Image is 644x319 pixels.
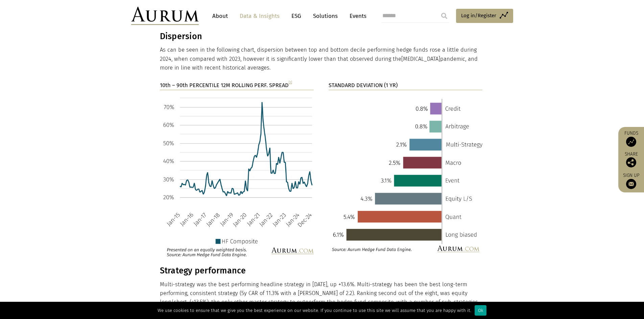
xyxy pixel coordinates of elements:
[288,10,305,22] a: ESG
[160,31,483,42] h3: Dispersion
[456,9,513,23] a: Log in/Register
[310,10,341,22] a: Solutions
[401,56,440,62] span: [MEDICAL_DATA]
[475,305,486,316] div: Ok
[289,80,292,84] a: [1]
[626,157,636,167] img: Share this post
[209,10,231,22] a: About
[236,10,283,22] a: Data & Insights
[461,11,496,20] span: Log in/Register
[346,10,366,22] a: Events
[622,152,641,167] div: Share
[622,130,641,147] a: Funds
[437,9,451,23] input: Submit
[160,82,292,88] strong: 10th – 90th PERCENTILE 12M ROLLING PERF. SPREAD
[160,46,483,72] p: As can be seen in the following chart, dispersion between top and bottom decile performing hedge ...
[160,266,483,276] h3: Strategy performance
[329,82,398,88] strong: STANDARD DEVIATION (1 YR)
[131,7,199,25] img: Aurum
[626,137,636,147] img: Access Funds
[626,179,636,189] img: Sign up to our newsletter
[622,172,641,189] a: Sign up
